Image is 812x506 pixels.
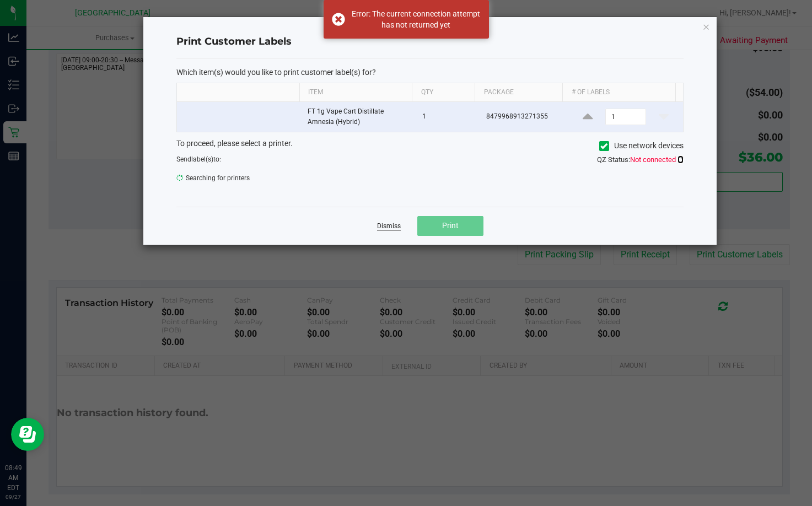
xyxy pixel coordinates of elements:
[412,83,475,102] th: Qty
[377,222,401,231] a: Dismiss
[191,155,213,163] span: label(s)
[11,418,44,451] iframe: Resource center
[599,140,684,152] label: Use network devices
[416,102,480,132] td: 1
[176,155,221,163] span: Send to:
[475,83,562,102] th: Package
[562,83,675,102] th: # of labels
[351,8,481,30] div: Error: The current connection attempt has not returned yet
[480,102,569,132] td: 8479968913271355
[176,67,684,77] p: Which item(s) would you like to print customer label(s) for?
[168,138,692,154] div: To proceed, please select a printer.
[176,35,684,49] h4: Print Customer Labels
[597,155,684,164] span: QZ Status:
[176,170,422,186] span: Searching for printers
[630,155,676,164] span: Not connected
[299,83,412,102] th: Item
[301,102,416,132] td: FT 1g Vape Cart Distillate Amnesia (Hybrid)
[442,221,459,230] span: Print
[417,216,483,236] button: Print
